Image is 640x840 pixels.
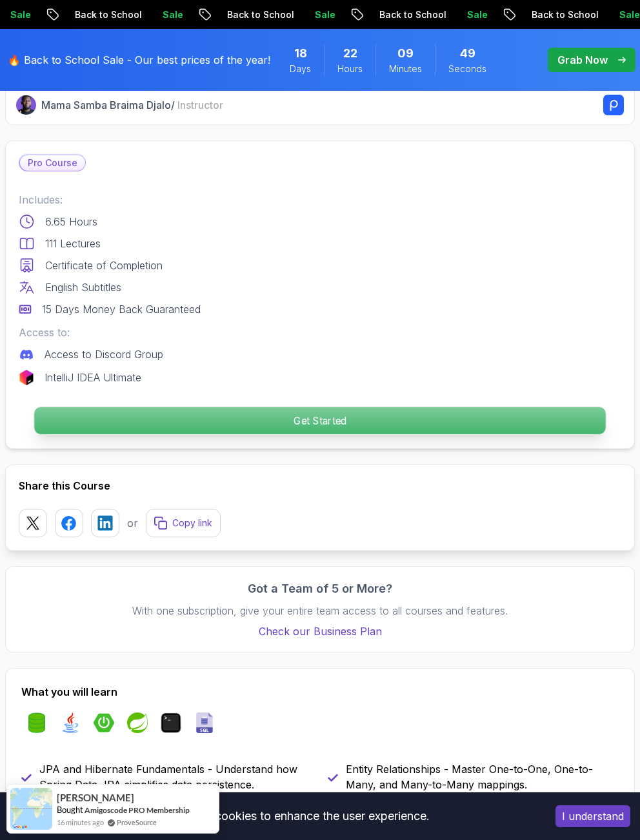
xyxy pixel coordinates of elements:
p: 15 Days Money Back Guaranteed [42,301,201,317]
p: Back to School [216,8,304,21]
p: Sale [304,8,345,21]
p: 111 Lectures [45,236,101,251]
button: Accept cookies [555,805,630,827]
img: terminal logo [161,712,181,733]
span: Days [290,62,311,75]
span: 18 Days [294,44,307,62]
img: spring-data-jpa logo [26,712,47,733]
p: Pro Course [20,155,85,171]
p: Get Started [34,407,605,434]
img: spring logo [127,712,148,733]
span: Instructor [177,99,223,111]
p: JPA and Hibernate Fundamentals - Understand how Spring Data JPA simplifies data persistence. [39,761,312,792]
h2: What you will learn [21,684,619,700]
p: Back to School [521,8,608,21]
button: Copy link [146,509,221,537]
p: Copy link [172,517,212,530]
span: [PERSON_NAME] [57,792,134,803]
span: 22 Hours [343,44,357,62]
p: or [127,515,138,531]
button: Get Started [34,406,606,435]
img: java logo [60,712,81,733]
p: 6.65 Hours [45,214,97,229]
p: Access to: [19,325,621,340]
p: 🔥 Back to School Sale - Our best prices of the year! [8,52,270,68]
p: Mama Samba Braima Djalo / [41,97,223,113]
img: spring-boot logo [94,712,114,733]
img: jetbrains logo [19,370,34,385]
p: Entity Relationships - Master One-to-One, One-to-Many, and Many-to-Many mappings. [346,761,619,792]
span: 9 Minutes [397,44,414,62]
p: IntelliJ IDEA Ultimate [45,370,141,385]
h2: Share this Course [19,478,621,493]
img: Nelson Djalo [16,95,36,115]
p: Certificate of Completion [45,258,163,273]
p: Sale [456,8,497,21]
a: Check our Business Plan [19,624,621,639]
p: Access to Discord Group [45,347,163,362]
span: Bought [57,805,83,815]
p: Back to School [64,8,152,21]
p: Grab Now [557,52,608,68]
img: sql logo [194,712,215,733]
div: This website uses cookies to enhance the user experience. [10,802,536,830]
span: Hours [337,62,363,75]
p: English Subtitles [45,280,121,295]
p: Includes: [19,192,621,207]
span: Minutes [389,62,422,75]
p: Back to School [368,8,456,21]
a: ProveSource [117,817,157,828]
h3: Got a Team of 5 or More? [19,580,621,598]
p: With one subscription, give your entire team access to all courses and features. [19,603,621,618]
p: Sale [152,8,193,21]
a: Amigoscode PRO Membership [85,805,190,815]
img: provesource social proof notification image [10,788,52,830]
span: 16 minutes ago [57,817,104,828]
span: Seconds [448,62,486,75]
span: 49 Seconds [460,44,475,62]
